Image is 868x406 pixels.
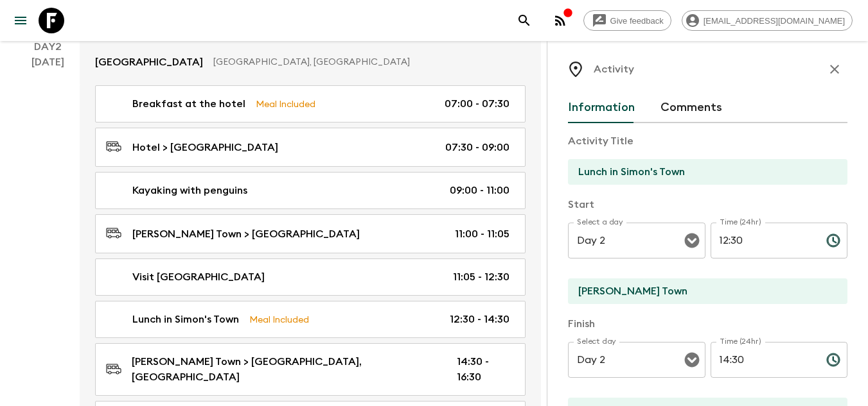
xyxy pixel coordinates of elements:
label: Select a day [577,217,623,228]
button: search adventures [511,8,537,33]
p: 11:00 - 11:05 [455,226,509,242]
p: 11:05 - 12:30 [453,269,509,285]
button: Choose time, selected time is 2:30 PM [820,347,846,373]
p: [GEOGRAPHIC_DATA] [95,55,203,70]
p: 12:30 - 14:30 [450,312,509,327]
p: Breakfast at the hotel [132,96,245,112]
button: menu [8,8,33,33]
p: [PERSON_NAME] Town > [GEOGRAPHIC_DATA] [132,226,360,242]
input: Start Location [568,278,837,304]
input: E.g Hozuagawa boat tour [568,159,837,185]
a: [PERSON_NAME] Town > [GEOGRAPHIC_DATA]11:00 - 11:05 [95,214,526,253]
p: 09:00 - 11:00 [450,183,509,198]
input: hh:mm [711,223,816,258]
a: [GEOGRAPHIC_DATA][GEOGRAPHIC_DATA], [GEOGRAPHIC_DATA] [80,39,541,85]
a: Give feedback [583,10,671,31]
p: Finish [568,316,847,332]
p: Hotel > [GEOGRAPHIC_DATA] [132,140,278,155]
p: Visit [GEOGRAPHIC_DATA] [132,269,265,285]
button: Open [683,351,701,369]
p: 07:30 - 09:00 [445,140,509,155]
p: Day 2 [15,39,80,55]
p: Activity [594,62,634,77]
p: Meal Included [249,312,309,326]
button: Open [683,232,701,250]
a: Lunch in Simon's TownMeal Included12:30 - 14:30 [95,301,526,338]
p: Kayaking with penguins [132,183,247,198]
p: 14:30 - 16:30 [457,354,509,385]
button: Information [568,92,635,123]
span: Give feedback [603,16,671,26]
label: Time (24hr) [720,336,761,347]
label: Select day [577,336,616,347]
label: Time (24hr) [720,217,761,228]
a: Breakfast at the hotelMeal Included07:00 - 07:30 [95,85,526,123]
p: Activity Title [568,133,847,149]
button: Comments [660,92,722,123]
p: [PERSON_NAME] Town > [GEOGRAPHIC_DATA], [GEOGRAPHIC_DATA] [132,354,436,385]
input: hh:mm [711,342,816,378]
a: Visit [GEOGRAPHIC_DATA]11:05 - 12:30 [95,258,526,296]
p: Start [568,197,847,212]
p: [GEOGRAPHIC_DATA], [GEOGRAPHIC_DATA] [213,56,515,69]
p: 07:00 - 07:30 [445,96,509,112]
div: [EMAIL_ADDRESS][DOMAIN_NAME] [682,10,853,31]
button: Choose time, selected time is 12:30 PM [820,228,846,253]
a: [PERSON_NAME] Town > [GEOGRAPHIC_DATA], [GEOGRAPHIC_DATA]14:30 - 16:30 [95,343,526,396]
a: Hotel > [GEOGRAPHIC_DATA]07:30 - 09:00 [95,128,526,167]
a: Kayaking with penguins09:00 - 11:00 [95,172,526,209]
span: [EMAIL_ADDRESS][DOMAIN_NAME] [696,16,852,26]
p: Meal Included [256,97,315,111]
p: Lunch in Simon's Town [132,312,239,327]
